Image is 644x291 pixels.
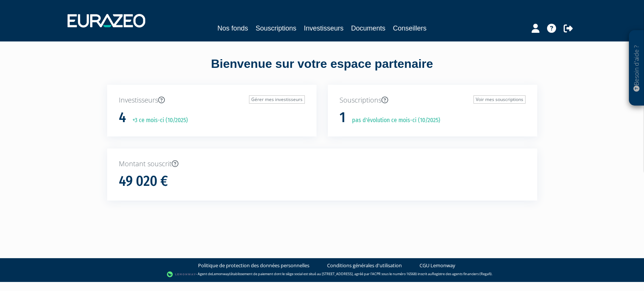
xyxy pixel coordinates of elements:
[198,262,309,269] a: Politique de protection des données personnelles
[212,271,229,276] a: Lemonway
[167,271,196,278] img: logo-lemonway.png
[340,95,526,105] p: Souscriptions
[473,95,526,104] a: Voir mes souscriptions
[101,55,543,85] div: Bienvenue sur votre espace partenaire
[119,159,526,169] p: Montant souscrit
[420,262,455,269] a: CGU Lemonway
[327,262,402,269] a: Conditions générales d'utilisation
[119,110,126,126] h1: 4
[347,116,440,125] p: pas d'évolution ce mois-ci (10/2025)
[432,271,492,276] a: Registre des agents financiers (Regafi)
[119,173,168,189] h1: 49 020 €
[119,95,305,105] p: Investisseurs
[8,271,636,278] div: - Agent de (établissement de paiement dont le siège social est situé au [STREET_ADDRESS], agréé p...
[340,110,346,126] h1: 1
[127,116,188,125] p: +3 ce mois-ci (10/2025)
[351,23,386,34] a: Documents
[632,34,641,102] p: Besoin d'aide ?
[255,23,296,34] a: Souscriptions
[304,23,343,34] a: Investisseurs
[217,23,248,34] a: Nos fonds
[249,95,305,104] a: Gérer mes investisseurs
[393,23,427,34] a: Conseillers
[68,14,145,28] img: 1732889491-logotype_eurazeo_blanc_rvb.png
